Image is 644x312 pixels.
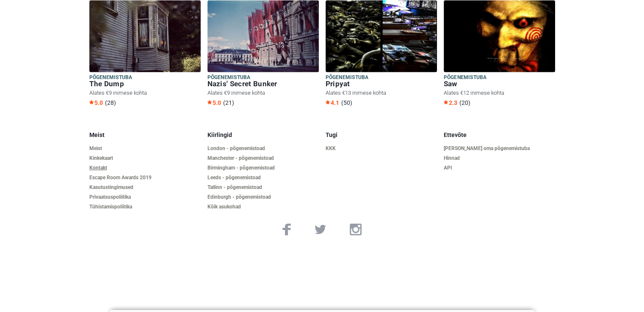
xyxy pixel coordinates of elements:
a: Leeds - põgenemistoad [207,175,319,181]
a: Põgenemistuba Pripyat Alates €13 inimese kohta 4.1 (50) [326,0,437,108]
a: Tallinn - põgenemistoad [207,184,319,191]
h6: Saw [444,79,555,88]
h5: Ettevõte [444,131,555,139]
span: (20) [459,99,470,106]
a: API [444,165,555,171]
h5: Põgenemistuba [89,74,201,81]
h6: Nazis' Secret Bunker [207,79,319,88]
a: Kontakt [89,165,201,171]
span: (21) [223,99,234,106]
a: Escape Room Awards 2019 [89,175,201,181]
h5: Meist [89,131,201,139]
span: 5.0 [89,99,103,106]
h5: Põgenemistuba [326,74,437,81]
a: Edinburgh - põgenemistoad [207,194,319,200]
span: (50) [341,99,352,106]
h5: Kiirlingid [207,131,319,139]
span: 4.1 [326,99,339,106]
a: Meist [89,145,201,152]
h6: Pripyat [326,79,437,88]
span: 5.0 [207,99,221,106]
a: Kõik asukohad [207,204,319,210]
a: Birmingham - põgenemistoad [207,165,319,171]
p: Alates €9 inimese kohta [89,89,201,97]
a: Kinkekaart [89,155,201,161]
a: Põgenemistuba The Dump Alates €9 inimese kohta 5.0 (28) [89,0,201,108]
p: Alates €12 inimese kohta [444,89,555,97]
h5: Põgenemistuba [444,74,555,81]
h5: Tugi [326,131,437,139]
span: 2.3 [444,99,457,106]
a: Manchester - põgenemistoad [207,155,319,161]
h6: The Dump [89,79,201,88]
a: Privaatsuspoliitika [89,194,201,200]
h5: Põgenemistuba [207,74,319,81]
a: Hinnad [444,155,555,161]
a: [PERSON_NAME] oma põgenemistuba [444,145,555,152]
a: London - põgenemistoad [207,145,319,152]
a: Kasutustingimused [89,184,201,191]
a: KKK [326,145,437,152]
p: Alates €13 inimese kohta [326,89,437,97]
a: Põgenemistuba Nazis' Secret Bunker Alates €9 inimese kohta 5.0 (21) [207,0,319,108]
a: Tühistamispoliitika [89,204,201,210]
p: Alates €9 inimese kohta [207,89,319,97]
span: (28) [105,99,116,106]
a: Põgenemistuba Saw Alates €12 inimese kohta 2.3 (20) [444,0,555,108]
